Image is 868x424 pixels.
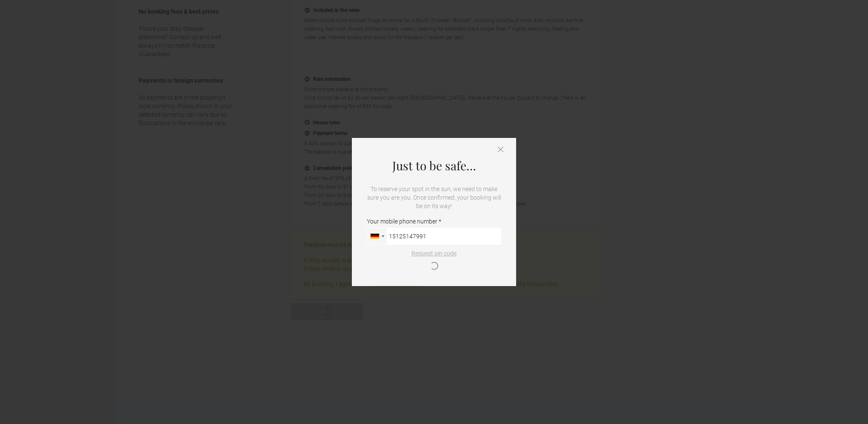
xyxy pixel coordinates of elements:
[367,228,387,244] div: Germany (Deutschland): +49
[367,228,501,245] input: Your mobile phone number
[367,185,501,210] p: To reserve your spot in the sun, we need to make sure you are you. Once confirmed, your booking w...
[498,146,503,154] button: Close
[367,217,441,226] span: Your mobile phone number
[406,249,462,270] button: Request pin code
[367,159,501,172] h4: Just to be safe…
